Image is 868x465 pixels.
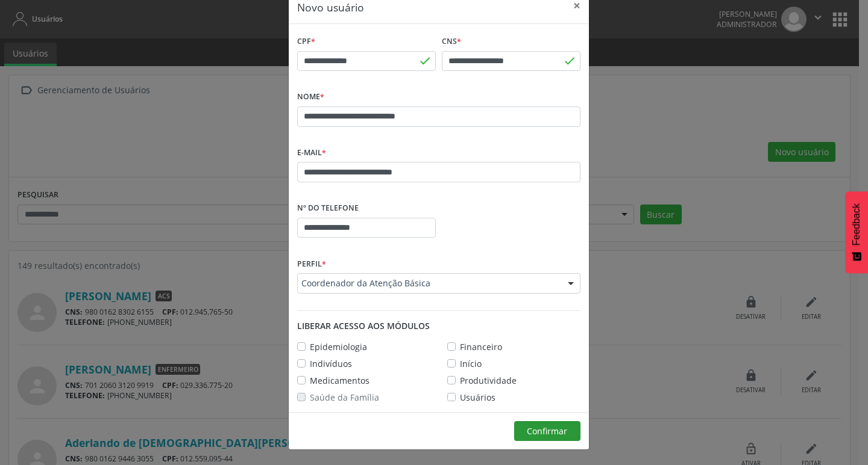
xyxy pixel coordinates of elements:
span: Coordenador da Atenção Básica [301,277,556,289]
label: Medicamentos [310,374,370,387]
label: Saúde da Família [310,391,379,404]
button: Feedback - Mostrar pesquisa [845,191,868,273]
label: CNS [442,32,461,51]
label: E-mail [297,144,326,162]
span: done [563,54,576,67]
label: Início [460,357,482,370]
div: Liberar acesso aos módulos [297,319,580,332]
button: Confirmar [514,421,580,442]
span: done [418,54,432,67]
span: Confirmar [527,425,567,437]
label: Produtividade [460,374,517,387]
label: Perfil [297,254,326,273]
label: Usuários [460,391,495,404]
label: CPF [297,32,315,51]
label: Nº do Telefone [297,199,359,218]
label: Indivíduos [310,357,352,370]
label: Financeiro [460,340,502,353]
label: Nome [297,88,324,106]
label: Epidemiologia [310,340,367,353]
span: Feedback [851,203,862,245]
